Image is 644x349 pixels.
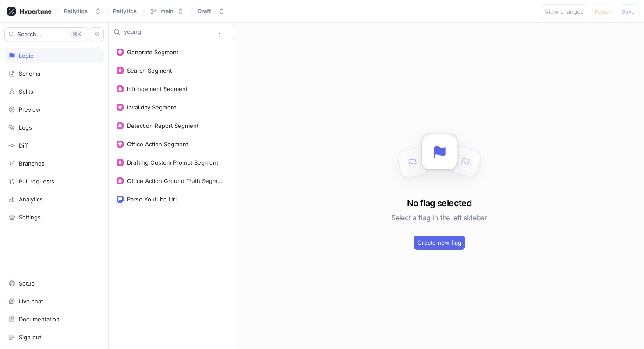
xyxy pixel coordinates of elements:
button: Reset [591,4,614,18]
div: Detection Report Segment [127,122,198,129]
span: Search... [18,32,42,37]
div: Preview [19,106,41,113]
button: View changes [541,4,587,18]
span: Save [622,9,635,14]
div: Live chat [19,298,43,305]
div: Diff [19,142,28,149]
button: Save [618,4,639,18]
div: Setup [19,280,35,287]
div: Sign out [19,334,41,341]
button: main [146,4,188,18]
div: Analytics [19,196,43,203]
button: Search...K [4,27,87,41]
div: K [70,30,83,39]
div: Schema [19,70,40,77]
div: Infringement Segment [127,85,188,92]
div: Branches [19,160,45,167]
div: Logs [19,124,32,131]
a: Documentation [4,312,104,327]
div: Splits [19,88,33,95]
h3: No flag selected [407,197,471,210]
span: Create new flag [418,240,461,245]
div: Draft [198,7,211,15]
div: Parse Youtube Url [127,196,177,203]
div: Logic [19,52,33,59]
div: Office Action Ground Truth Segment [127,177,223,184]
h5: Select a flag in the left sidebar [391,210,487,226]
div: Pull requests [19,178,54,185]
div: Patlytics [64,7,88,15]
div: Drafting Custom Prompt Segment [127,159,218,166]
div: Generate Segment [127,49,178,56]
div: Office Action Segment [127,141,188,148]
span: Patlytics [113,8,137,14]
button: Patlytics [60,4,105,18]
button: Create new flag [414,236,465,250]
input: Search... [124,28,213,36]
button: Draft [194,4,229,18]
div: Documentation [19,316,60,323]
span: Reset [595,9,610,14]
div: Search Segment [127,67,172,74]
div: Settings [19,214,41,221]
div: Invalidity Segment [127,104,176,111]
span: View changes [545,9,584,14]
div: main [160,7,173,15]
